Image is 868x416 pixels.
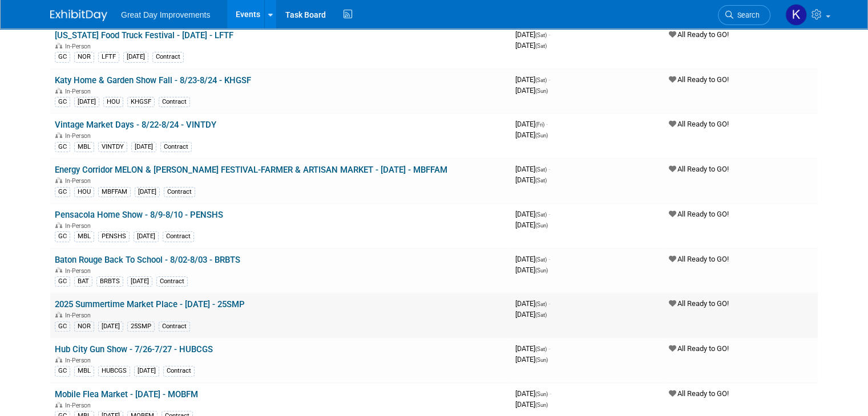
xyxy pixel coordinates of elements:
span: (Sat) [535,32,547,38]
span: [DATE] [515,400,548,409]
span: In-Person [65,88,94,95]
div: Contract [156,276,188,287]
span: In-Person [65,132,94,140]
span: [DATE] [515,165,550,173]
div: GC [55,97,70,107]
a: Energy Corridor MELON & [PERSON_NAME] FESTIVAL-FARMER & ARTISAN MARKET - [DATE] - MBFFAM [55,165,447,175]
span: (Sun) [535,132,548,138]
span: [DATE] [515,30,550,39]
span: (Sun) [535,222,548,229]
div: NOR [74,52,94,62]
div: MBL [74,142,94,152]
span: All Ready to GO! [669,299,729,308]
div: MBL [74,366,94,376]
span: All Ready to GO! [669,30,729,39]
div: [DATE] [135,187,160,197]
div: NOR [74,321,94,332]
span: (Sat) [535,177,547,183]
span: (Sat) [535,346,547,352]
img: In-Person Event [55,88,62,93]
div: KHGSF [127,97,155,107]
div: Contract [163,231,194,242]
span: All Ready to GO! [669,344,729,353]
span: All Ready to GO! [669,389,729,398]
div: Contract [163,366,195,376]
div: HOU [103,97,123,107]
span: All Ready to GO! [669,165,729,173]
span: - [548,344,550,353]
span: [DATE] [515,75,550,84]
img: In-Person Event [55,402,62,407]
img: In-Person Event [55,357,62,362]
span: (Sun) [535,357,548,363]
div: Contract [159,97,190,107]
span: (Fri) [535,121,544,128]
img: In-Person Event [55,132,62,138]
img: Kenneth Luquette [785,4,807,26]
img: In-Person Event [55,177,62,183]
div: Contract [159,321,190,332]
span: In-Person [65,177,94,185]
span: [DATE] [515,344,550,353]
div: [DATE] [134,366,159,376]
div: BRBTS [96,276,123,287]
span: [DATE] [515,221,548,229]
div: GC [55,366,70,376]
span: [DATE] [515,41,547,50]
span: (Sun) [535,88,548,94]
div: GC [55,142,70,152]
span: [DATE] [515,255,550,263]
a: Hub City Gun Show - 7/26-7/27 - HUBCGS [55,344,213,354]
span: In-Person [65,43,94,50]
span: [DATE] [515,86,548,95]
div: HUBCGS [98,366,130,376]
a: Pensacola Home Show - 8/9-8/10 - PENSHS [55,210,223,220]
a: Vintage Market Days - 8/22-8/24 - VINTDY [55,120,216,130]
div: PENSHS [98,231,130,242]
span: (Sat) [535,166,547,173]
div: [DATE] [134,231,159,242]
span: - [546,120,548,128]
span: (Sat) [535,211,547,218]
div: MBFFAM [98,187,131,197]
span: [DATE] [515,120,548,128]
div: GC [55,231,70,242]
span: All Ready to GO! [669,255,729,263]
a: Mobile Flea Market - [DATE] - MOBFM [55,389,198,399]
div: [DATE] [131,142,156,152]
div: HOU [74,187,94,197]
span: In-Person [65,267,94,275]
div: Contract [160,142,192,152]
img: ExhibitDay [50,10,107,21]
img: In-Person Event [55,43,62,48]
span: Search [733,11,760,19]
div: GC [55,187,70,197]
div: LFTF [98,52,119,62]
span: In-Person [65,402,94,409]
span: In-Person [65,222,94,230]
div: Contract [164,187,195,197]
span: (Sat) [535,312,547,318]
span: [DATE] [515,176,547,184]
a: 2025 Summertime Market Place - [DATE] - 25SMP [55,299,245,309]
div: GC [55,52,70,62]
a: Search [718,5,770,25]
span: - [548,299,550,308]
span: [DATE] [515,266,548,274]
div: [DATE] [98,321,123,332]
img: In-Person Event [55,222,62,228]
div: 25SMP [127,321,155,332]
span: [DATE] [515,355,548,364]
span: In-Person [65,312,94,319]
a: [US_STATE] Food Truck Festival - [DATE] - LFTF [55,30,233,40]
span: Great Day Improvements [121,10,210,19]
span: [DATE] [515,310,547,319]
span: [DATE] [515,210,550,218]
span: (Sun) [535,267,548,274]
span: - [550,389,551,398]
span: - [548,255,550,263]
div: BAT [74,276,92,287]
div: VINTDY [98,142,127,152]
span: [DATE] [515,299,550,308]
div: GC [55,321,70,332]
